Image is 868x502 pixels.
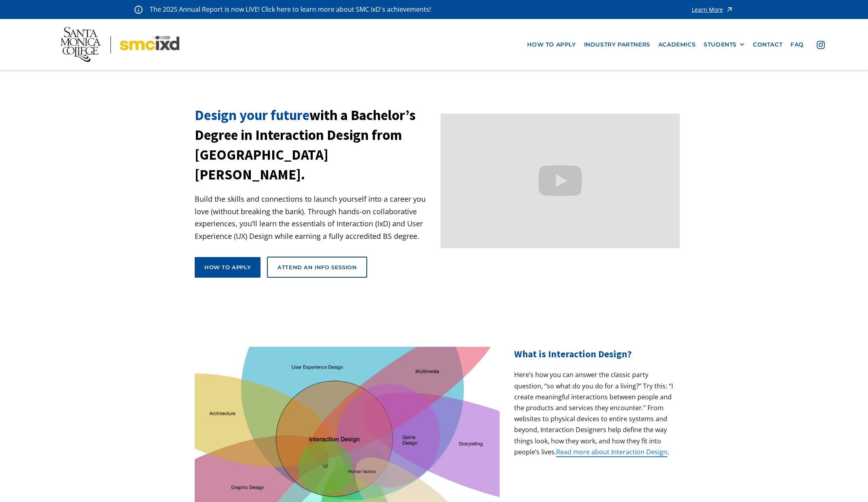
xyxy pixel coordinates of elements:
[692,4,733,15] a: Learn More
[580,37,654,52] a: industry partners
[277,264,357,271] div: Attend an Info Session
[61,27,179,62] img: Santa Monica College - SMC IxD logo
[195,257,261,277] a: How to apply
[725,4,733,15] img: icon - arrow - alert
[195,106,309,124] span: Design your future
[692,7,723,13] div: Learn More
[204,264,251,271] div: How to apply
[514,369,673,458] p: Here’s how you can answer the classic party question, “so what do you do for a living?” Try this:...
[556,447,667,457] a: Read more about Interaction Design
[704,41,737,48] div: STUDENTS
[150,4,432,15] p: The 2025 Annual Report is now LIVE! Click here to learn more about SMC IxD's achievements!
[514,347,673,361] h2: What is Interaction Design?
[267,257,367,278] a: Attend an Info Session
[654,37,700,52] a: Academics
[441,114,680,248] iframe: Design your future with a Bachelor's Degree in Interaction Design from Santa Monica College
[817,41,825,49] img: icon - instagram
[195,105,434,185] h1: with a Bachelor’s Degree in Interaction Design from [GEOGRAPHIC_DATA][PERSON_NAME].
[786,37,808,52] a: faq
[749,37,786,52] a: contact
[704,41,745,48] div: STUDENTS
[523,37,580,52] a: how to apply
[135,5,143,14] img: icon - information - alert
[195,193,434,242] p: Build the skills and connections to launch yourself into a career you love (without breaking the ...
